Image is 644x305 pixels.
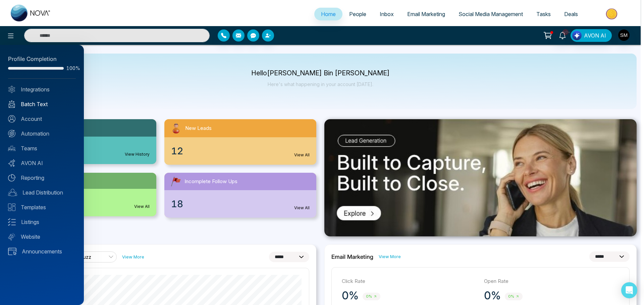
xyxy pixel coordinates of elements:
a: Website [8,233,76,241]
a: Integrations [8,85,76,93]
img: team.svg [8,145,15,152]
img: Avon-AI.svg [8,159,15,167]
img: Listings.svg [8,218,16,226]
div: Open Intercom Messenger [621,282,637,298]
img: Integrated.svg [8,86,15,93]
a: Batch Text [8,100,76,108]
a: Listings [8,218,76,226]
img: Lead-dist.svg [8,189,17,196]
a: Templates [8,203,76,211]
div: Profile Completion [8,55,76,64]
span: 100% [66,66,76,71]
img: batch_text_white.png [8,100,15,108]
a: Account [8,115,76,123]
img: Templates.svg [8,204,15,211]
img: Reporting.svg [8,174,15,181]
a: Automation [8,130,76,138]
a: Reporting [8,174,76,182]
img: Website.svg [8,233,15,240]
a: Lead Distribution [8,188,76,197]
a: Teams [8,144,76,152]
img: Automation.svg [8,130,15,137]
img: Account.svg [8,115,15,123]
a: Announcements [8,247,76,255]
a: AVON AI [8,159,76,167]
img: announcements.svg [8,248,16,255]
